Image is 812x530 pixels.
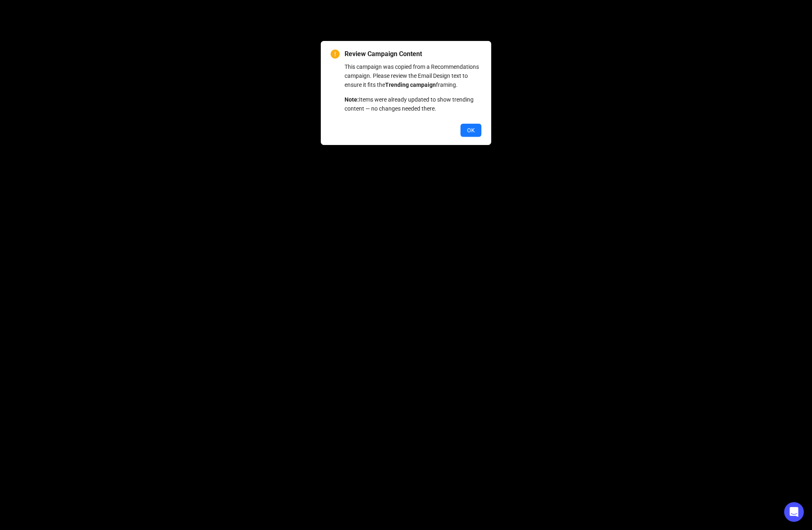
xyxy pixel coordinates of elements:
span: OK [467,126,475,135]
div: Open Intercom Messenger [784,502,804,522]
p: Items were already updated to show trending content — no changes needed there. [345,95,481,113]
span: Review Campaign Content [345,49,481,59]
span: exclamation-circle [331,50,340,59]
strong: Note: [345,96,359,103]
strong: Trending campaign [385,82,436,88]
button: OK [460,124,481,137]
p: This campaign was copied from a Recommendations campaign. Please review the Email Design text to ... [345,62,481,89]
